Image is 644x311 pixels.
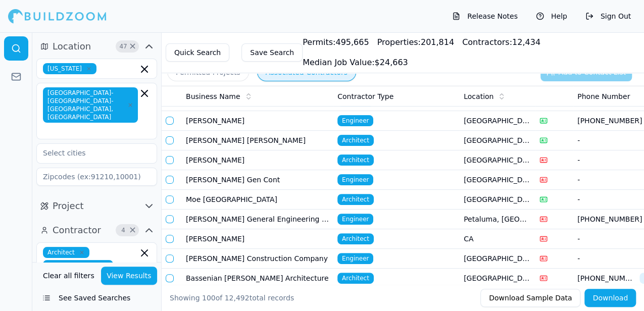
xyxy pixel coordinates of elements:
[43,260,113,271] span: Interior Designer
[118,41,128,51] span: 47
[182,111,333,131] td: [PERSON_NAME]
[460,131,535,150] td: [GEOGRAPHIC_DATA], [GEOGRAPHIC_DATA]
[118,225,128,235] span: 4
[36,168,157,186] input: Zipcodes (ex:91210,10001)
[36,222,157,238] button: Contractor4Clear Contractor filters
[337,233,374,244] span: Architect
[377,37,420,47] span: Properties:
[303,58,374,67] span: Median Job Value:
[303,57,408,69] div: $ 24,663
[462,36,540,48] div: 12,434
[460,170,535,190] td: [GEOGRAPHIC_DATA], [GEOGRAPHIC_DATA]
[43,247,89,258] span: Architect
[580,8,636,24] button: Sign Out
[460,150,535,170] td: [GEOGRAPHIC_DATA], [GEOGRAPHIC_DATA]
[36,198,157,214] button: Project
[337,135,374,146] span: Architect
[577,273,635,283] span: [PHONE_NUMBER]
[460,190,535,210] td: [GEOGRAPHIC_DATA], [GEOGRAPHIC_DATA]
[182,190,333,210] td: Moe [GEOGRAPHIC_DATA]
[53,223,101,237] span: Contractor
[53,39,91,54] span: Location
[36,289,157,307] button: See Saved Searches
[460,269,535,288] td: [GEOGRAPHIC_DATA], [GEOGRAPHIC_DATA]
[303,36,369,48] div: 495,665
[182,170,333,190] td: [PERSON_NAME] Gen Cont
[182,150,333,170] td: [PERSON_NAME]
[337,174,373,185] span: Engineer
[129,44,136,49] span: Clear Location filters
[101,267,158,285] button: View Results
[241,43,303,62] button: Save Search
[182,269,333,288] td: Bassenian [PERSON_NAME] Architecture
[182,210,333,229] td: [PERSON_NAME] General Engineering Contractor
[303,37,335,47] span: Permits:
[225,294,250,302] span: 12,492
[447,8,523,24] button: Release Notes
[170,293,294,303] div: Showing of total records
[531,8,572,24] button: Help
[480,289,580,307] button: Download Sample Data
[337,91,456,101] div: Contractor Type
[36,38,157,55] button: Location47Clear Location filters
[462,37,512,47] span: Contractors:
[43,87,138,123] span: [GEOGRAPHIC_DATA]-[GEOGRAPHIC_DATA]-[GEOGRAPHIC_DATA], [GEOGRAPHIC_DATA]
[186,91,329,101] div: Business Name
[337,154,374,166] span: Architect
[43,63,96,74] span: [US_STATE]
[202,294,216,302] span: 100
[337,273,374,284] span: Architect
[337,214,373,225] span: Engineer
[460,249,535,269] td: [GEOGRAPHIC_DATA], [GEOGRAPHIC_DATA]
[337,194,374,205] span: Architect
[584,289,636,307] button: Download
[182,131,333,150] td: [PERSON_NAME] [PERSON_NAME]
[166,43,229,62] button: Quick Search
[464,91,531,101] div: Location
[129,228,136,233] span: Clear Contractor filters
[337,253,373,264] span: Engineer
[182,249,333,269] td: [PERSON_NAME] Construction Company
[37,144,144,162] input: Select cities
[182,229,333,249] td: [PERSON_NAME]
[40,267,97,285] button: Clear all filters
[460,111,535,131] td: [GEOGRAPHIC_DATA], [GEOGRAPHIC_DATA]
[53,199,84,213] span: Project
[460,210,535,229] td: Petaluma, [GEOGRAPHIC_DATA]
[460,229,535,249] td: CA
[377,36,454,48] div: 201,814
[337,115,373,126] span: Engineer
